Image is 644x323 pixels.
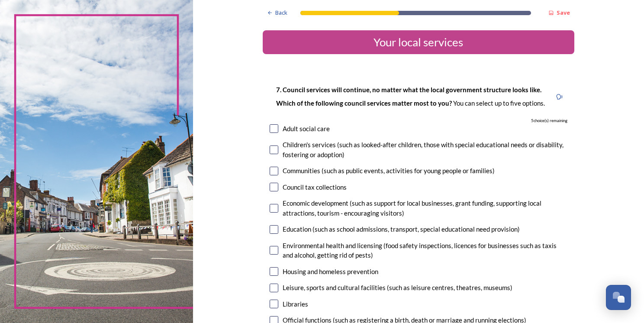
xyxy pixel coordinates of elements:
span: 5 choice(s) remaining [531,118,567,124]
div: Council tax collections [283,182,347,192]
div: Libraries [283,299,308,309]
strong: 7. Council services will continue, no matter what the local government structure looks like. [276,86,541,94]
div: Leisure, sports and cultural facilities (such as leisure centres, theatres, museums) [283,283,512,293]
button: Open Chat [606,285,631,310]
div: Communities (such as public events, activities for young people or families) [283,166,495,176]
div: Education (such as school admissions, transport, special educational need provision) [283,224,520,234]
span: Back [275,9,287,17]
div: Economic development (such as support for local businesses, grant funding, supporting local attra... [283,198,567,218]
strong: Save [557,9,570,16]
div: Adult social care [283,124,330,134]
strong: Which of the following council services matter most to you? [276,99,453,107]
div: Housing and homeless prevention [283,267,378,277]
div: Your local services [266,34,571,51]
div: Children's services (such as looked-after children, those with special educational needs or disab... [283,140,567,159]
p: You can select up to five options. [276,99,545,108]
div: Environmental health and licensing (food safety inspections, licences for businesses such as taxi... [283,241,567,260]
